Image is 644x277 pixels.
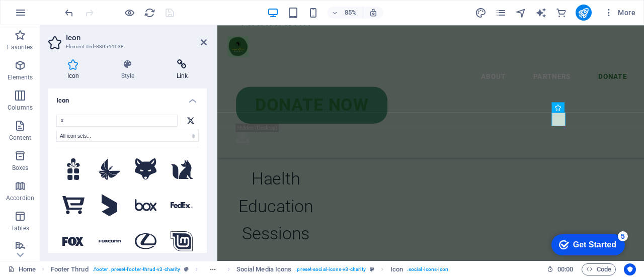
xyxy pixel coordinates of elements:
button: publish [576,5,592,21]
h4: Icon [48,59,102,80]
div: Get Started 5 items remaining, 0% complete [8,5,82,26]
button: Click here to leave preview mode and continue editing [123,7,135,19]
span: : [565,265,566,273]
span: Click to select. Double-click to edit [390,263,403,275]
p: Columns [8,104,33,112]
p: Favorites [7,43,33,51]
span: . footer .preset-footer-thrud-v3-charity [93,263,181,275]
button: pages [495,7,507,19]
button: Animal Fox Alt (IcoFont) [129,152,163,187]
button: Animal Fox (IcoFont) [165,152,199,187]
span: Code [586,263,611,275]
button: Brand Box (IcoFont) [129,188,163,222]
h4: Link [157,59,207,80]
button: undo [63,7,75,19]
h6: 85% [343,7,359,19]
button: Code [582,263,616,275]
div: Get Started [30,11,73,20]
i: Navigator [515,7,527,19]
button: More [600,5,639,21]
nav: breadcrumb [51,263,449,275]
button: Phoenix (IcoFont) [93,152,127,187]
i: Undo: Change link (Ctrl+Z) [63,7,75,19]
button: navigator [515,7,527,19]
i: Publish [578,7,589,19]
button: Brand Foxconn (IcoFont) [93,224,127,258]
button: Brand Aliexpress (IcoFont) [56,188,91,222]
span: More [604,8,635,18]
span: Click to select. Double-click to edit [236,263,292,275]
span: 00 00 [557,263,573,275]
button: Brand Fox (IcoFont) [56,224,91,258]
button: text_generator [535,7,547,19]
button: reload [143,7,155,19]
h6: Session time [547,263,574,275]
button: Brand Linux Mint (IcoFont) [165,224,199,258]
button: Brand Axiata (IcoFont) [93,188,127,222]
h2: Icon [66,33,207,42]
div: 5 [74,2,85,12]
button: design [475,7,487,19]
i: This element is a customizable preset [184,266,189,272]
div: X Twitter (FontAwesome Brands) [183,115,199,127]
p: Tables [11,224,29,232]
i: Design (Ctrl+Alt+Y) [475,7,487,19]
span: Click to select. Double-click to edit [51,263,89,275]
input: Search icons (square, star half, etc.) [56,115,178,127]
p: Accordion [6,194,34,202]
a: Click to cancel selection. Double-click to open Pages [8,263,36,275]
i: Commerce [555,7,567,19]
p: Elements [8,73,33,81]
button: Gift Box (IcoFont) [56,152,91,187]
i: This element is a customizable preset [370,266,374,272]
i: Reload page [144,7,155,19]
i: Pages (Ctrl+Alt+S) [495,7,507,19]
i: AI Writer [535,7,547,19]
h4: Style [102,59,157,80]
button: Brand Fedex (IcoFont) [165,188,199,222]
button: Brand Lexus (IcoFont) [129,224,163,258]
button: commerce [555,7,568,19]
button: Usercentrics [624,263,636,275]
p: Content [9,134,31,142]
i: On resize automatically adjust zoom level to fit chosen device. [369,8,378,17]
span: . social-icons-icon [407,263,449,275]
p: Boxes [12,164,29,172]
span: . preset-social-icons-v3-charity [295,263,366,275]
h4: Icon [48,88,207,107]
h3: Element #ed-880544038 [66,42,187,51]
button: 85% [328,7,363,19]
